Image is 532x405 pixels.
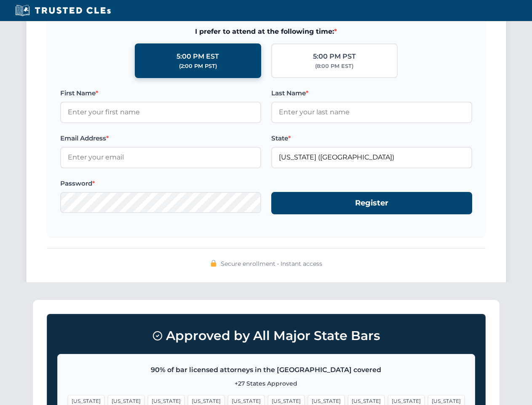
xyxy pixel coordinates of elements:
[60,147,261,168] input: Enter your email
[315,62,353,70] div: (8:00 PM EST)
[60,88,261,98] label: First Name
[68,379,465,388] p: +27 States Approved
[271,192,472,214] button: Register
[271,147,472,168] input: Florida (FL)
[13,4,113,17] img: Trusted CLEs
[313,51,356,62] div: 5:00 PM PST
[210,260,217,267] img: 🔒
[57,324,475,347] h3: Approved by All Major State Bars
[60,178,261,189] label: Password
[60,102,261,123] input: Enter your first name
[221,259,322,268] span: Secure enrollment • Instant access
[68,364,465,375] p: 90% of bar licensed attorneys in the [GEOGRAPHIC_DATA] covered
[271,133,472,143] label: State
[271,88,472,98] label: Last Name
[179,62,217,70] div: (2:00 PM PST)
[60,26,472,37] span: I prefer to attend at the following time:
[176,51,219,62] div: 5:00 PM EST
[271,102,472,123] input: Enter your last name
[60,133,261,143] label: Email Address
